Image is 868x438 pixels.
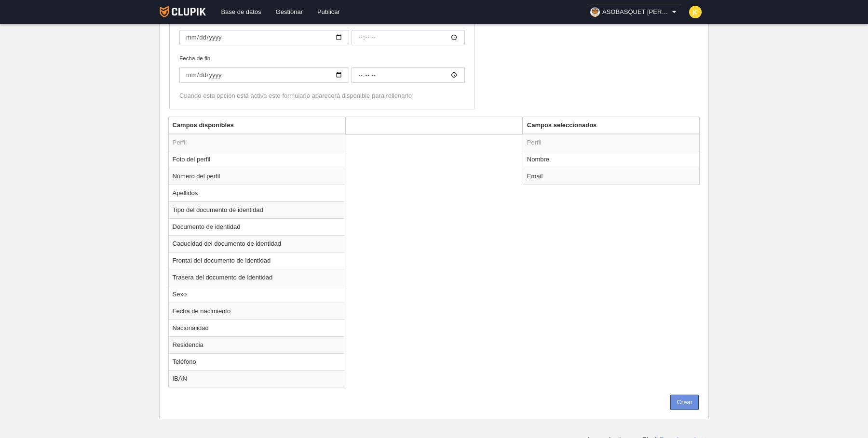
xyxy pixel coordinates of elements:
input: Fecha de inicio [179,30,349,45]
img: c2l6ZT0zMHgzMCZmcz05JnRleHQ9SkMmYmc9ZmRkODM1.png [689,6,702,18]
td: Perfil [169,134,345,151]
td: Frontal del documento de identidad [169,252,345,269]
input: Fecha de fin [352,67,465,83]
td: Número del perfil [169,168,345,185]
th: Campos seleccionados [523,117,700,134]
td: Apellidos [169,185,345,201]
td: Perfil [523,134,700,151]
td: Teléfono [169,353,345,370]
td: IBAN [169,370,345,387]
td: Trasera del documento de identidad [169,269,345,286]
td: Email [523,168,700,185]
input: Fecha de fin [179,67,349,83]
img: OaJDfMjhLID9.30x30.jpg [590,7,600,17]
th: Campos disponibles [169,117,345,134]
label: Fecha de fin [179,54,465,83]
td: Fecha de nacimiento [169,303,345,319]
td: Sexo [169,286,345,303]
label: Fecha de inicio [179,16,465,45]
a: ASOBASQUET [PERSON_NAME] [586,4,682,20]
td: Nacionalidad [169,319,345,336]
button: Crear [670,395,699,410]
span: ASOBASQUET [PERSON_NAME] [602,7,670,17]
td: Documento de identidad [169,218,345,235]
td: Caducidad del documento de identidad [169,235,345,252]
td: Residencia [169,336,345,353]
img: Clupik [160,6,206,17]
input: Fecha de inicio [352,30,465,45]
div: Cuando esta opción está activa este formulario aparecerá disponible para rellenarlo [179,92,465,100]
td: Foto del perfil [169,151,345,168]
td: Tipo del documento de identidad [169,201,345,218]
td: Nombre [523,151,700,168]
